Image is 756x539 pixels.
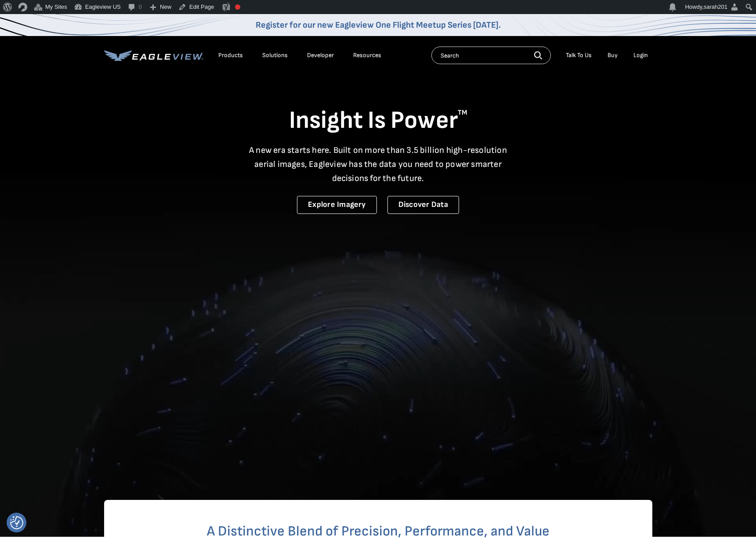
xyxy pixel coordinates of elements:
img: Revisit consent button [10,516,23,529]
a: Register for our new Eagleview One Flight Meetup Series [DATE]. [256,20,501,30]
a: Buy [608,51,618,59]
span: sarah201 [704,4,727,10]
input: Search [431,47,551,64]
button: Consent Preferences [10,516,23,529]
p: A new era starts here. Built on more than 3.5 billion high-resolution aerial images, Eagleview ha... [244,143,513,185]
div: Needs improvement [235,4,240,10]
div: Products [218,51,243,59]
div: Resources [353,51,381,59]
a: Explore Imagery [297,196,377,214]
div: Login [633,51,648,59]
sup: TM [458,109,467,117]
a: Discover Data [387,196,459,214]
h2: A Distinctive Blend of Precision, Performance, and Value [139,525,617,539]
div: Solutions [262,51,288,59]
div: Talk To Us [566,51,592,59]
a: Developer [307,51,334,59]
h1: Insight Is Power [104,105,652,136]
